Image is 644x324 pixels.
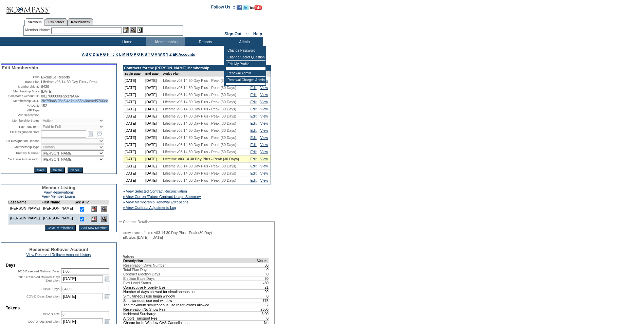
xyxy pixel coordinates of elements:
[137,52,140,56] a: Q
[2,124,40,129] td: Payment Term:
[144,91,162,98] td: [DATE]
[260,150,268,154] a: View
[123,91,144,98] td: [DATE]
[155,52,157,56] a: V
[260,86,268,90] a: View
[24,18,45,26] a: Members
[169,52,172,56] a: Z
[110,52,111,56] a: I
[17,270,60,273] label: 2015 Reserved Rollover Days:
[123,236,136,240] span: Effective:
[26,253,91,257] a: View Reserved Rollover Account History
[257,294,269,298] td: 0
[144,106,162,113] td: [DATE]
[2,65,38,70] span: Edit Membership
[148,52,150,56] a: T
[137,27,143,33] img: Reservations
[224,32,241,36] a: Sign Out
[123,289,257,294] td: Number of days allowed for simultaneous use
[257,281,269,285] td: -30
[123,98,144,106] td: [DATE]
[226,47,265,54] td: Change Password
[2,150,40,156] td: Primary Member:
[257,285,269,289] td: 21
[250,178,256,182] a: Edit
[163,93,236,97] span: Lifetime v03.14 30 Day Plus - Peak (30 Days)
[45,225,76,231] input: Save Permissions
[41,94,79,98] span: 0017000000R2ksNAAR
[104,275,111,283] a: Open the calendar popup.
[260,136,268,140] a: View
[162,71,249,77] td: Active Plan
[250,157,256,161] a: Edit
[75,200,89,204] td: See All?
[260,143,268,147] a: View
[260,78,268,83] a: View
[163,171,236,175] span: Lifetime v03.14 30 Day Plus - Peak (30 Days)
[257,267,269,272] td: 0
[68,167,83,173] input: Cancel
[257,263,269,267] td: 30
[260,128,268,132] a: View
[123,189,187,193] a: » View Selected Contract Reconciliation
[123,316,257,320] td: Airport Transport Fee
[237,5,242,10] img: Become our fan on Facebook
[257,307,269,311] td: 2500
[123,294,257,298] td: Simultaneous use begin window
[123,276,154,281] span: Election Base Days
[226,61,265,68] td: Edit My Profile
[123,65,271,71] td: Contracts for the [PERSON_NAME] Membership
[123,84,144,91] td: [DATE]
[41,287,60,291] label: COVID Days:
[141,52,144,56] a: R
[163,143,236,147] span: Lifetime v03.14 30 Day Plus - Peak (30 Days)
[250,86,256,90] a: Edit
[250,7,262,11] a: Subscribe to our YouTube Channel
[87,130,94,138] a: Open the calendar popup.
[123,254,134,258] b: Values
[226,54,265,61] td: Change Secret Question
[163,136,236,140] span: Lifetime v03.14 30 Day Plus - Peak (30 Days)
[250,143,256,147] a: Edit
[2,94,40,98] td: Salesforce Account ID:
[2,118,40,123] td: Membership Status:
[41,80,97,84] span: Lifetime v03.14 30 Day Plus - Peak
[6,263,112,268] td: Days
[43,312,60,316] label: COVID ARs:
[41,204,75,215] td: [PERSON_NAME]
[260,171,268,175] a: View
[163,164,236,168] span: Lifetime v03.14 30 Day Plus - Peak (30 Days)
[151,52,154,56] a: U
[163,107,236,111] span: Lifetime v03.14 30 Day Plus - Peak (30 Days)
[107,37,146,46] td: Home
[86,52,88,56] a: B
[257,289,269,294] td: 99
[123,134,144,141] td: [DATE]
[122,52,125,56] a: M
[158,52,162,56] a: W
[91,206,97,212] img: Delete
[123,71,144,77] td: Begin Date
[250,107,256,111] a: Edit
[101,206,107,212] img: View Dashboard
[144,163,162,170] td: [DATE]
[123,106,144,113] td: [DATE]
[123,195,201,199] a: » View Current/Future Contract Usage Summary
[25,27,51,33] div: Member Name:
[144,127,162,134] td: [DATE]
[6,306,112,310] td: Tokens
[123,200,188,204] a: » View Membership Renewal Exceptions
[172,52,195,56] a: ER Accounts
[2,138,40,144] td: ER Resignation Reason:
[226,77,265,84] td: Renewal Charges Admin
[250,164,256,168] a: Edit
[96,52,99,56] a: E
[163,178,236,182] span: Lifetime v03.14 30 Day Plus - Peak (30 Days)
[144,84,162,91] td: [DATE]
[250,114,256,118] a: Edit
[163,157,239,161] span: Lifetime v03.14 30 Day Plus - Peak (30 Days)
[257,303,269,307] td: 2
[123,156,144,163] td: [DATE]
[130,52,133,56] a: O
[211,4,235,12] td: Follow Us ::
